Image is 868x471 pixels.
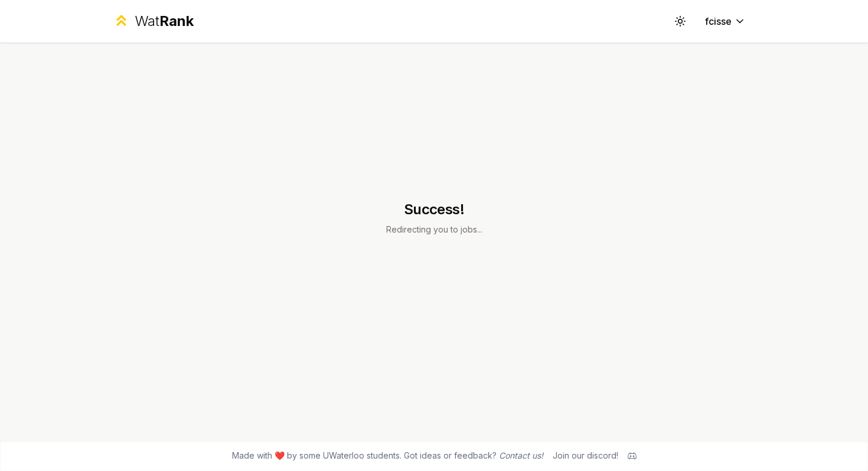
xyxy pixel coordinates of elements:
[705,14,732,28] span: fcisse
[386,200,482,219] h1: Success!
[696,11,755,32] button: fcisse
[386,224,482,235] p: Redirecting you to jobs...
[232,450,543,462] span: Made with ❤️ by some UWaterloo students. Got ideas or feedback?
[499,450,543,460] a: Contact us!
[553,450,618,462] div: Join our discord!
[159,12,194,30] span: Rank
[135,12,194,31] div: Wat
[113,12,194,31] a: WatRank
